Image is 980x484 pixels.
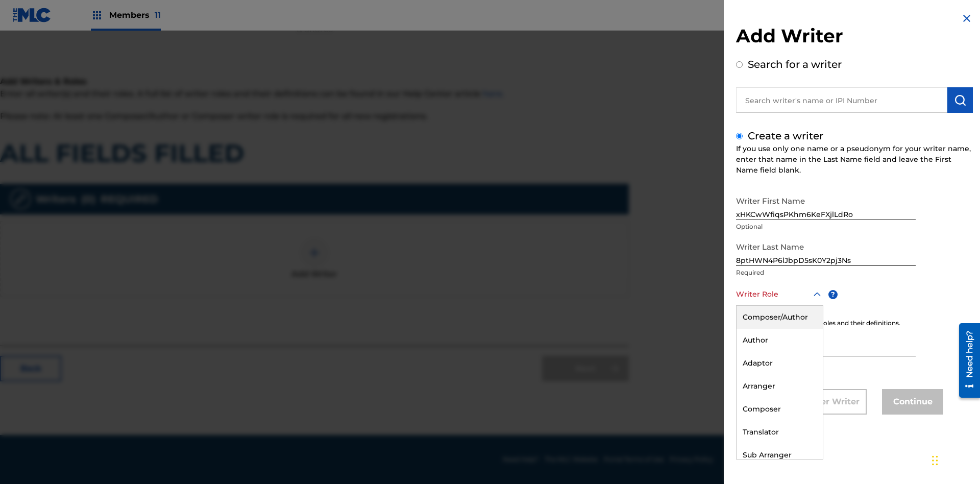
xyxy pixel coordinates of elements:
[12,8,52,22] img: MLC Logo
[951,318,980,404] iframe: Resource Center
[737,352,823,375] div: Adaptor
[737,444,823,467] div: Sub Arranger
[155,10,161,20] span: 11
[748,130,823,142] label: Create a writer
[737,398,823,421] div: Composer
[109,9,161,21] span: Members
[737,375,823,398] div: Arranger
[932,445,938,476] div: Drag
[737,421,823,444] div: Translator
[736,222,916,231] p: Optional
[736,143,973,176] div: If you use only one name or a pseudonym for your writer name, enter that name in the Last Name fi...
[736,359,916,368] p: Optional
[828,290,838,299] span: ?
[736,25,973,51] h2: Add Writer
[737,306,823,329] div: Composer/Author
[736,319,973,328] div: Click for a list of writer roles and their definitions.
[929,435,980,484] iframe: Chat Widget
[954,94,966,106] img: Search Works
[736,268,916,277] p: Required
[736,87,947,113] input: Search writer's name or IPI Number
[748,58,842,70] label: Search for a writer
[737,329,823,352] div: Author
[91,9,103,21] img: Top Rightsholders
